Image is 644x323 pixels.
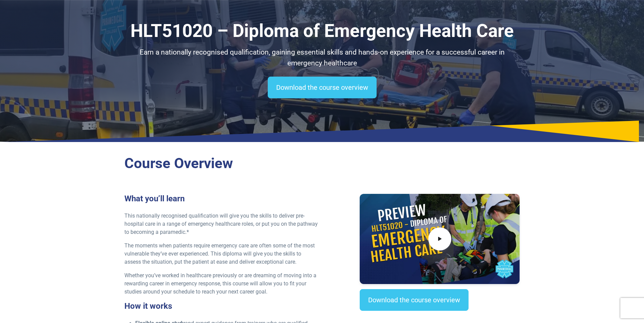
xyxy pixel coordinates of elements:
[124,271,318,296] p: Whether you’ve worked in healthcare previously or are dreaming of moving into a rewarding career ...
[124,194,318,204] h3: What you’ll learn
[124,47,520,68] p: Earn a nationally recognised qualification, gaining essential skills and hands-on experience for ...
[124,301,318,311] h3: How it works
[124,242,318,266] p: The moments when patients require emergency care are often some of the most vulnerable they’ve ev...
[360,289,469,311] a: Download the course overview
[124,155,520,172] h2: Course Overview
[124,20,520,42] h1: HLT51020 – Diploma of Emergency Health Care
[124,212,318,236] p: This nationally recognised qualification will give you the skills to deliver pre-hospital care in...
[268,77,377,98] a: Download the course overview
